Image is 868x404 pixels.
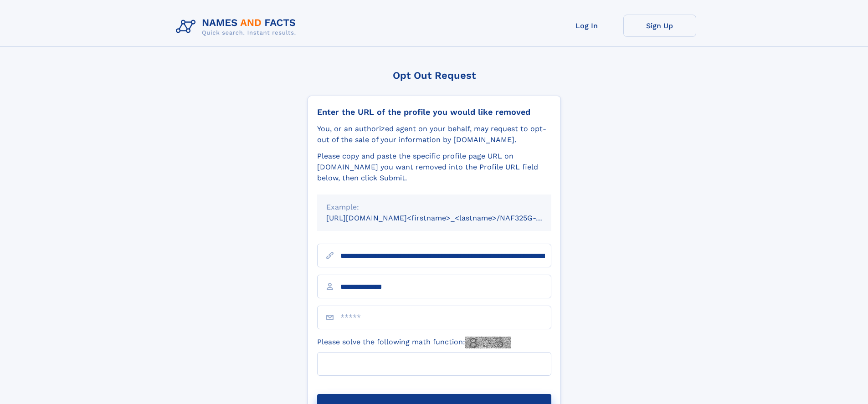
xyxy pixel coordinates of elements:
small: [URL][DOMAIN_NAME]<firstname>_<lastname>/NAF325G-xxxxxxxx [326,214,569,222]
div: Please copy and paste the specific profile page URL on [DOMAIN_NAME] you want removed into the Pr... [317,151,551,184]
a: Log In [550,15,623,37]
div: Enter the URL of the profile you would like removed [317,107,551,117]
div: You, or an authorized agent on your behalf, may request to opt-out of the sale of your informatio... [317,123,551,145]
a: Sign Up [623,15,696,37]
div: Opt Out Request [308,70,561,81]
label: Please solve the following math function: [317,337,511,348]
div: Example: [326,202,542,213]
img: Logo Names and Facts [172,15,303,39]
